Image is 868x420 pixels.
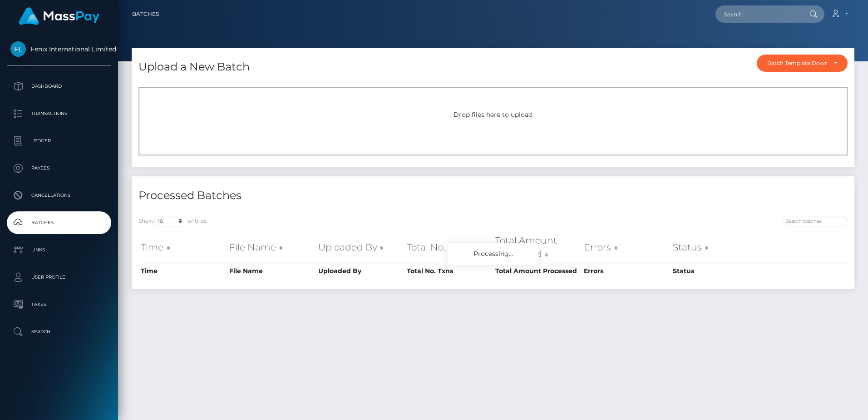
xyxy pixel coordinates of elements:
th: Total Amount Processed [493,231,582,264]
p: Dashboard [10,80,108,93]
th: Errors [582,231,670,264]
a: Ledger [7,130,111,152]
a: Transactions [7,102,111,125]
p: Ledger [10,134,108,148]
a: Batches [132,5,159,24]
p: Taxes [10,298,108,311]
a: User Profile [7,266,111,289]
p: Cancellations [10,189,108,202]
label: Show entries [138,216,207,226]
th: Status [671,231,759,264]
th: Errors [582,264,670,278]
th: Time [138,264,227,278]
button: Batch Template Download [757,55,848,72]
a: Dashboard [7,75,111,98]
th: Status [671,264,759,278]
a: Taxes [7,293,111,316]
span: Drop files here to upload [454,110,533,119]
h4: Upload a New Batch [138,59,250,75]
img: Fenix International Limited [10,41,26,57]
input: Search batches [782,216,848,226]
th: Total Amount Processed [493,264,582,278]
a: Payees [7,157,111,180]
p: User Profile [10,270,108,284]
a: Search [7,320,111,343]
img: MassPay Logo [19,7,99,25]
p: Payees [10,161,108,175]
input: Search... [715,5,801,23]
p: Batches [10,216,108,230]
a: Links [7,239,111,261]
select: Showentries [154,216,188,226]
th: File Name [227,264,316,278]
a: Cancellations [7,184,111,207]
th: Uploaded By [316,231,404,264]
div: Batch Template Download [767,60,827,67]
th: Total No. Txns [404,264,493,278]
span: Fenix International Limited [7,45,111,53]
a: Batches [7,211,111,234]
th: Uploaded By [316,264,404,278]
p: Search [10,325,108,339]
th: Total No. Txns [404,231,493,264]
div: Processing... [448,243,538,265]
p: Links [10,243,108,257]
th: Time [138,231,227,264]
th: File Name [227,231,316,264]
h4: Processed Batches [138,188,486,204]
p: Transactions [10,107,108,120]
